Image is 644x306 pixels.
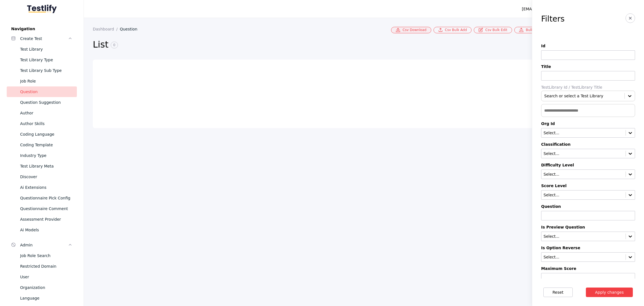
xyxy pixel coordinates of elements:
[20,252,72,259] div: Job Role Search
[7,150,77,161] a: Industry Type
[20,46,72,53] div: Test Library
[20,110,72,116] div: Author
[7,161,77,171] a: Test Library Meta
[20,57,72,63] div: Test Library Type
[522,6,623,12] div: [EMAIL_ADDRESS][PERSON_NAME][DOMAIN_NAME]
[7,86,77,97] a: Question
[391,27,431,33] a: Csv Download
[111,42,118,48] span: 0
[7,140,77,150] a: Coding Template
[27,4,57,13] img: Testlify - Backoffice
[20,263,72,270] div: Restricted Domain
[7,97,77,108] a: Question Suggestion
[20,274,72,280] div: User
[20,284,72,291] div: Organization
[20,88,72,95] div: Question
[541,64,635,69] label: Title
[541,121,635,126] label: Org Id
[7,272,77,282] a: User
[7,193,77,203] a: Questionnaire Pick Config
[434,27,472,33] a: Csv Bulk Add
[586,288,633,297] button: Apply changes
[20,131,72,138] div: Coding Language
[7,214,77,225] a: Assessment Provider
[93,27,120,31] a: Dashboard
[20,120,72,127] div: Author Skills
[20,35,68,42] div: Create Test
[7,250,77,261] a: Job Role Search
[541,204,635,209] label: Question
[7,225,77,235] a: Ai Models
[20,184,72,191] div: Ai Extensions
[20,142,72,148] div: Coding Template
[20,78,72,84] div: Job Role
[20,195,72,201] div: Questionnaire Pick Config
[20,99,72,106] div: Question Suggestion
[20,173,72,180] div: Discover
[7,182,77,193] a: Ai Extensions
[541,15,565,23] h3: Filters
[541,246,635,250] label: Is Option Reverse
[541,44,635,48] label: Id
[7,44,77,55] a: Test Library
[20,216,72,223] div: Assessment Provider
[541,225,635,229] label: Is Preview Question
[514,27,545,33] a: Bulk Add
[541,85,635,90] label: TestLibrary Id / TestLibrary Title
[7,27,77,31] label: Navigation
[7,76,77,86] a: Job Role
[541,142,635,147] label: Classification
[7,108,77,118] a: Author
[7,118,77,129] a: Author Skills
[7,293,77,303] a: Language
[541,183,635,188] label: Score Level
[20,163,72,170] div: Test Library Meta
[20,67,72,74] div: Test Library Sub Type
[541,266,635,271] label: Maximum Score
[7,65,77,76] a: Test Library Sub Type
[474,27,512,33] a: Csv Bulk Edit
[120,27,142,31] a: Question
[543,288,573,297] button: Reset
[93,39,548,51] h2: List
[7,171,77,182] a: Discover
[20,295,72,302] div: Language
[7,261,77,272] a: Restricted Domain
[20,242,68,248] div: Admin
[20,227,72,233] div: Ai Models
[7,129,77,140] a: Coding Language
[7,55,77,65] a: Test Library Type
[541,163,635,167] label: Difficulty Level
[7,282,77,293] a: Organization
[20,152,72,159] div: Industry Type
[20,205,72,212] div: Questionnaire Comment
[7,203,77,214] a: Questionnaire Comment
